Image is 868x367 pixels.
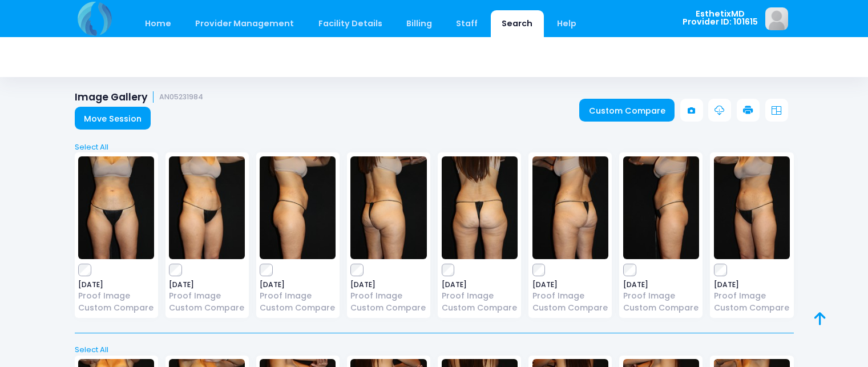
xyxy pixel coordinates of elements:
[445,10,489,37] a: Staff
[683,10,758,26] span: EsthetixMD Provider ID: 101615
[78,156,154,259] img: image
[75,107,151,130] a: Move Session
[532,302,608,314] a: Custom Compare
[714,156,790,259] img: image
[442,156,518,259] img: image
[169,302,245,314] a: Custom Compare
[623,302,699,314] a: Custom Compare
[307,10,393,37] a: Facility Details
[623,290,699,302] a: Proof Image
[350,302,426,314] a: Custom Compare
[78,302,154,314] a: Custom Compare
[765,7,788,30] img: image
[714,290,790,302] a: Proof Image
[169,156,245,259] img: image
[78,290,154,302] a: Proof Image
[442,290,518,302] a: Proof Image
[260,281,336,288] span: [DATE]
[78,281,154,288] span: [DATE]
[714,281,790,288] span: [DATE]
[260,302,336,314] a: Custom Compare
[134,10,183,37] a: Home
[442,281,518,288] span: [DATE]
[350,290,426,302] a: Proof Image
[579,99,675,122] a: Custom Compare
[71,142,797,153] a: Select All
[491,10,544,37] a: Search
[442,302,518,314] a: Custom Compare
[159,93,203,102] small: AN05231984
[169,281,245,288] span: [DATE]
[395,10,443,37] a: Billing
[71,344,797,356] a: Select All
[532,281,608,288] span: [DATE]
[260,290,336,302] a: Proof Image
[714,302,790,314] a: Custom Compare
[75,91,204,103] h1: Image Gallery
[532,156,608,259] img: image
[623,281,699,288] span: [DATE]
[184,10,305,37] a: Provider Management
[350,281,426,288] span: [DATE]
[532,290,608,302] a: Proof Image
[350,156,426,259] img: image
[169,290,245,302] a: Proof Image
[260,156,336,259] img: image
[623,156,699,259] img: image
[546,10,587,37] a: Help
